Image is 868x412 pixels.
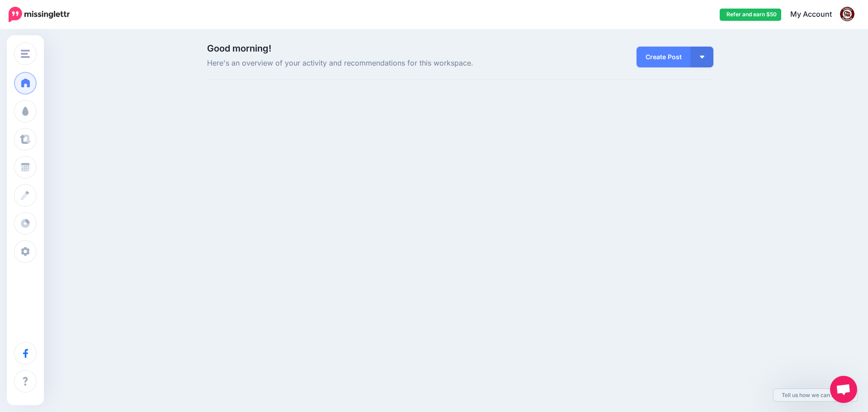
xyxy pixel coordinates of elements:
a: Refer and earn $50 [720,9,781,21]
span: Good morning! [207,43,271,54]
a: My Account [781,4,854,26]
span: Here's an overview of your activity and recommendations for this workspace. [207,57,540,69]
a: Create Post [637,47,691,67]
img: menu.png [21,50,30,58]
div: Aprire la chat [830,376,857,403]
img: arrow-down-white.png [700,56,704,58]
a: Tell us how we can improve [774,389,857,401]
img: Missinglettr [9,7,70,22]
